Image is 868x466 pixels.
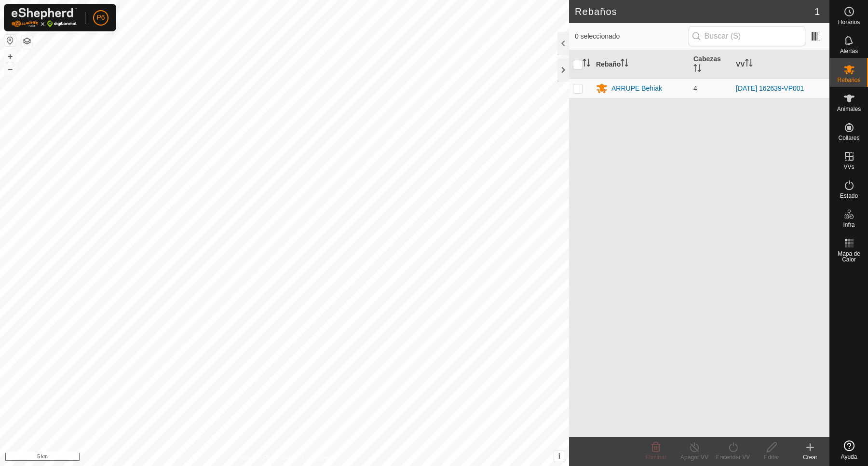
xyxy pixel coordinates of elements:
[4,63,16,75] button: –
[583,60,590,68] p-sorticon: Activar para ordenar
[814,4,820,19] span: 1
[592,50,690,79] th: Rebaño
[752,453,791,462] div: Editar
[837,106,861,112] span: Animales
[791,453,829,462] div: Crear
[558,452,560,460] span: i
[4,51,16,62] button: +
[554,451,565,462] button: i
[575,31,689,41] span: 0 seleccionado
[12,8,77,27] img: Logo Gallagher
[235,453,290,462] a: Política de Privacidad
[645,454,666,461] span: Eliminar
[575,6,814,17] h2: Rebaños
[840,193,858,199] span: Estado
[714,453,752,462] div: Encender VV
[843,222,854,228] span: Infra
[832,251,866,262] span: Mapa de Calor
[621,60,628,68] p-sorticon: Activar para ordenar
[837,77,860,83] span: Rebaños
[21,35,33,47] button: Capas del Mapa
[611,83,662,94] div: ARRUPE Behiak
[302,453,334,462] a: Contáctenos
[841,454,857,460] span: Ayuda
[675,453,714,462] div: Apagar VV
[689,26,805,46] input: Buscar (S)
[838,135,859,141] span: Collares
[838,19,860,25] span: Horarios
[830,437,868,464] a: Ayuda
[745,60,753,68] p-sorticon: Activar para ordenar
[96,13,105,23] span: P6
[693,84,697,92] span: 4
[732,50,829,79] th: VV
[4,35,16,46] button: Restablecer Mapa
[843,164,854,170] span: VVs
[690,50,732,79] th: Cabezas
[736,84,804,92] a: [DATE] 162639-VP001
[693,66,701,73] p-sorticon: Activar para ordenar
[840,48,858,54] span: Alertas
